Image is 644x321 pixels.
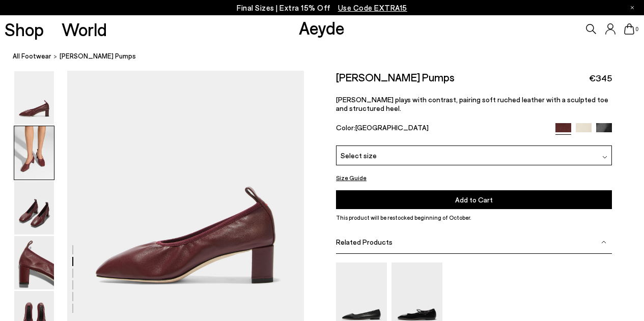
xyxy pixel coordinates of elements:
img: svg%3E [602,155,607,160]
img: Narissa Ruched Pumps - Image 4 [14,236,54,289]
img: svg%3E [601,240,606,245]
img: Narissa Ruched Pumps - Image 2 [14,126,54,180]
span: Navigate to /collections/ss25-final-sizes [338,3,407,12]
img: Narissa Ruched Pumps - Image 3 [14,181,54,235]
div: Color: [336,123,547,135]
button: Add to Cart [336,190,612,209]
img: Narissa Ruched Pumps - Image 1 [14,71,54,125]
a: World [62,20,107,38]
h2: [PERSON_NAME] Pumps [336,71,455,83]
button: Size Guide [336,171,367,184]
p: Final Sizes | Extra 15% Off [237,2,407,14]
p: [PERSON_NAME] plays with contrast, pairing soft ruched leather with a sculpted toe and structured... [336,95,612,112]
a: 0 [624,23,634,35]
span: [PERSON_NAME] Pumps [60,51,136,62]
a: Shop [5,20,44,38]
p: This product will be restocked beginning of October. [336,213,612,222]
span: Select size [341,150,377,161]
span: €345 [589,72,612,84]
span: 0 [634,26,639,32]
a: All Footwear [13,51,51,62]
nav: breadcrumb [13,43,644,71]
span: Related Products [336,238,393,246]
span: Add to Cart [455,195,493,204]
span: [GEOGRAPHIC_DATA] [355,123,429,132]
a: Aeyde [299,17,345,38]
